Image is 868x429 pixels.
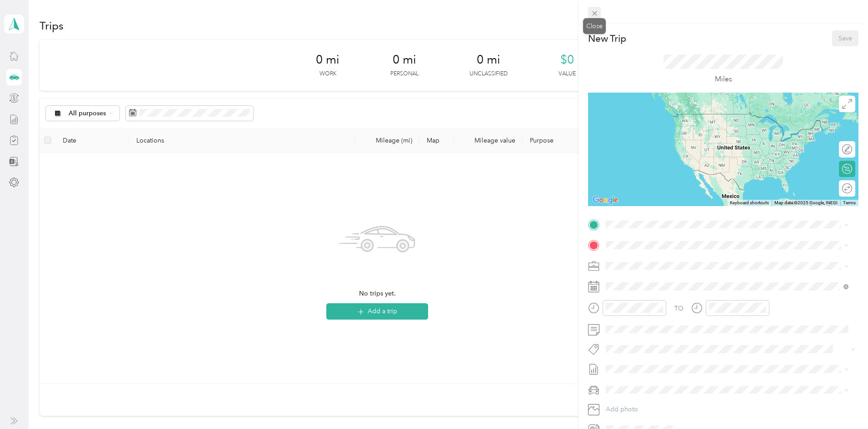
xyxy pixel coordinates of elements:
[590,194,620,206] img: Google
[674,304,683,313] div: TO
[774,200,838,205] span: Map data ©2025 Google, INEGI
[603,403,858,416] button: Add photo
[590,194,620,206] a: Open this area in Google Maps (opens a new window)
[817,378,868,429] iframe: Everlance-gr Chat Button Frame
[715,74,732,85] p: Miles
[583,18,606,34] div: Close
[730,200,769,206] button: Keyboard shortcuts
[588,32,626,45] p: New Trip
